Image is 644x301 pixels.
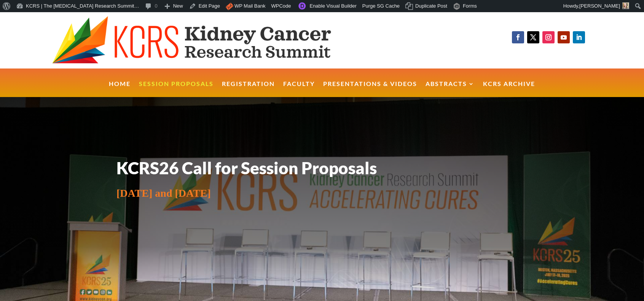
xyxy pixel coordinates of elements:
[139,81,214,97] a: Session Proposals
[226,3,233,10] img: icon.png
[542,31,555,43] a: Follow on Instagram
[527,31,539,43] a: Follow on X
[116,157,528,183] h1: KCRS26 Call for Session Proposals
[573,31,585,43] a: Follow on LinkedIn
[512,31,524,43] a: Follow on Facebook
[483,81,535,97] a: KCRS Archive
[52,16,365,65] img: KCRS generic logo wide
[222,81,275,97] a: Registration
[109,81,131,97] a: Home
[426,81,475,97] a: Abstracts
[323,81,417,97] a: Presentations & Videos
[579,3,620,9] span: [PERSON_NAME]
[558,31,570,43] a: Follow on Youtube
[283,81,315,97] a: Faculty
[116,183,528,204] p: [DATE] and [DATE]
